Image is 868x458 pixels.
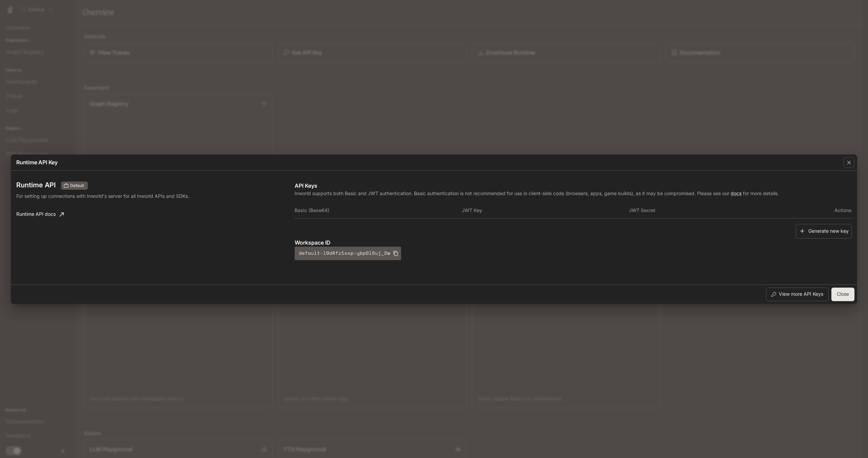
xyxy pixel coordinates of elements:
th: JWT Key [462,202,629,218]
button: default-l9d4fz1oxp-ybp0l8uj_2w [295,247,401,260]
a: docs [731,190,742,196]
p: For setting up connections with Inworld's server for all Inworld APIs and SDKs. [16,192,221,200]
a: Runtime API docs [14,208,66,221]
button: Close [831,288,854,301]
p: Runtime API Key [16,158,58,166]
th: JWT Secret [629,202,796,218]
p: Inworld supports both Basic and JWT authentication. Basic authentication is not recommended for u... [295,190,852,197]
button: Generate new key [796,224,852,238]
p: API Keys [295,182,852,190]
button: View more API Keys [766,288,829,301]
div: These keys will apply to your current workspace only [61,182,88,190]
th: Actions [796,202,852,218]
th: Basic (Base64) [295,202,462,218]
p: Workspace ID [295,238,852,247]
h3: Runtime API [16,182,56,188]
span: Default [67,183,87,189]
